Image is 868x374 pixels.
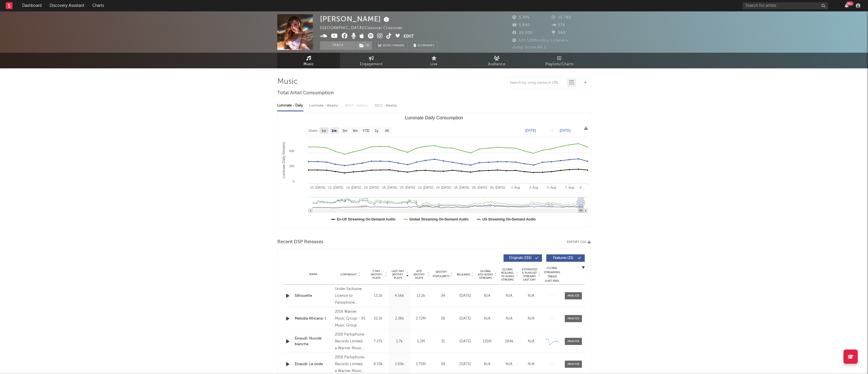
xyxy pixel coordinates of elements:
span: ( 1 ) [356,41,372,50]
div: N/A [500,316,519,322]
div: 38 [433,316,453,322]
div: 2.36k [390,316,409,322]
div: 284k [500,339,519,344]
div: [GEOGRAPHIC_DATA] | Classical Crossover [320,25,409,32]
text: Zoom [309,129,317,133]
span: Total Artist Consumption [277,90,334,97]
div: Name [295,272,332,277]
text: Luminate Daily Consumption [405,115,463,120]
div: N/A [521,293,541,299]
text: 26. [DATE] [454,186,469,189]
text: 1y [375,129,378,133]
text: 0 [293,180,294,183]
div: Luminate - Daily [277,101,303,111]
button: Features(21) [546,254,585,262]
span: Benchmark [383,42,405,49]
div: 10.1k [369,316,387,322]
div: OCC - Weekly [375,101,398,111]
div: [DATE] [456,293,475,299]
a: Einaudi: Nuvole bianche [295,336,332,347]
div: N/A [500,293,519,299]
div: 1.7k [390,339,409,344]
div: [DATE] [456,339,475,344]
text: 24. [DATE] [436,186,451,189]
div: N/A [478,293,497,299]
span: 5.305 [512,16,529,19]
text: YTD [362,129,369,133]
div: 34 [433,293,453,299]
span: ATD Spotify Plays [411,269,427,280]
button: Originals(155) [504,254,542,262]
span: Engagement [360,61,383,68]
div: 1.69k [390,361,409,367]
text: 7. Aug [565,186,574,189]
span: Features ( 21 ) [550,256,576,260]
span: 7 Day Spotify Plays [369,269,384,280]
div: [DATE] [456,316,475,322]
span: 5.840 [512,23,530,27]
text: Ex-US Streaming On-Demand Audio [337,217,396,221]
div: 34 [433,361,453,367]
text: US Streaming On-Demand Audio [482,217,536,221]
span: 15.792 [552,16,571,19]
a: Einaudi: Le onde [295,361,332,367]
div: N/A [478,361,497,367]
text: 18. [DATE] [382,186,397,189]
div: Luminate - Weekly [309,101,339,111]
span: Global Rolling 7D Audio Streams [500,268,515,281]
text: 28. [DATE] [472,186,487,189]
svg: Luminate Daily Consumption [278,113,590,227]
text: 3. Aug [529,186,538,189]
div: 2019 Warner Music Group - X5 Music Group [335,308,366,329]
button: Track [320,41,356,50]
text: 50k [289,149,294,153]
button: (1) [356,41,372,50]
a: Silhouette [295,293,332,299]
a: Music [277,53,340,68]
span: Global ATD Audio Streams [478,269,493,280]
a: Playlists/Charts [528,53,591,68]
text: 16. [DATE] [364,186,379,189]
input: Search by song name or URL [507,81,567,85]
span: Originals ( 155 ) [507,256,533,260]
span: 129.531 Monthly Listeners [512,39,568,42]
div: [PERSON_NAME] [320,14,391,24]
span: 174 [552,23,565,27]
text: Luminate Daily Streams [282,142,286,178]
div: 5.2M [411,339,430,344]
div: Global Streaming Trend (Last 60D) [543,266,561,283]
div: N/A [478,316,497,322]
text: 6m [353,129,358,133]
a: Engagement [340,53,403,68]
span: Playlists/Charts [545,61,574,68]
a: Live [403,53,465,68]
div: 13.2k [411,293,430,299]
button: 99+ [845,3,849,8]
div: Under Exclusive Licence to Parlophone Records Limited, © 2025 [PERSON_NAME] [335,286,366,306]
text: 5. Aug [547,186,556,189]
a: Benchmark [375,41,408,50]
div: 31 [433,339,453,344]
text: 25k [289,164,294,168]
span: Last Day Spotify Plays [390,269,405,280]
span: Estimated % Playlist Streams Last Day [521,268,537,281]
div: 3.75M [411,361,430,367]
div: N/A [521,316,541,322]
button: Export CSV [567,240,591,244]
text: 20. [DATE] [400,186,415,189]
text: 1m [332,129,337,133]
span: Summary [418,44,435,47]
span: Recent DSP Releases [277,239,323,246]
span: 968 [552,31,566,35]
div: 2.72M [411,316,430,322]
text: 9. … [580,186,586,189]
input: Search for artists [743,2,828,9]
span: Spotify Popularity [433,270,450,279]
span: Music [303,61,314,68]
span: Jump Score: 66.3 [512,46,546,49]
text: 12. [DATE] [328,186,343,189]
text: → [550,128,554,132]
